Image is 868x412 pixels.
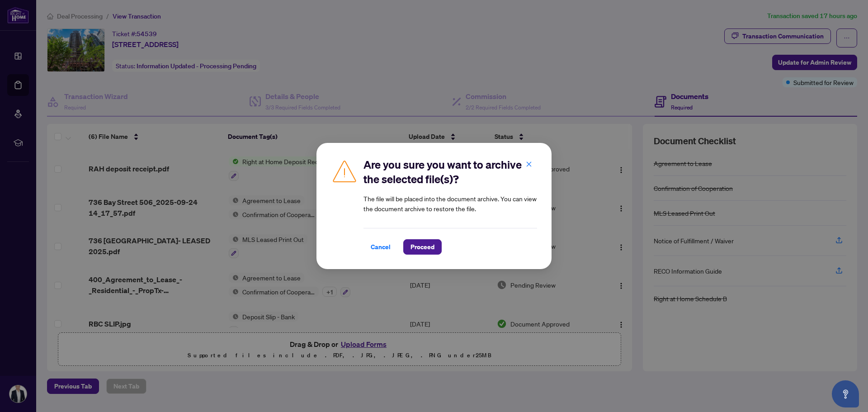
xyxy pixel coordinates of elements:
h2: Are you sure you want to archive the selected file(s)? [363,157,537,186]
span: close [526,161,532,167]
article: The file will be placed into the document archive. You can view the document archive to restore t... [363,194,537,213]
button: Cancel [363,239,398,255]
img: Caution Icon [331,157,358,185]
span: Cancel [371,240,391,254]
button: Open asap [832,380,859,407]
button: Proceed [403,239,442,255]
span: Proceed [410,240,434,254]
